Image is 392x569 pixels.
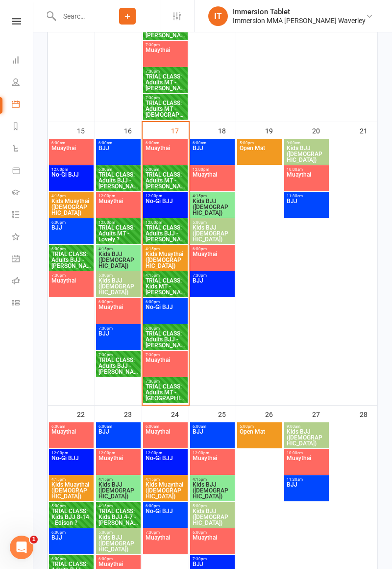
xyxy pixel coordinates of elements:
span: 7:30pm [145,379,186,384]
span: 6:00pm [98,557,139,561]
span: 5:00pm [192,504,233,508]
span: Muaythai [51,145,92,163]
div: 24 [171,406,189,422]
span: 5:00pm [239,424,280,429]
span: Muaythai [51,429,92,446]
span: TRIAL CLASS: Kids MT - [PERSON_NAME] ? [145,278,186,295]
span: 5:00pm [98,273,139,278]
input: Search... [56,9,94,23]
span: Muaythai [145,145,186,163]
span: Muaythai [286,455,327,473]
span: 12:00pm [192,167,233,172]
span: 6:00am [145,141,186,145]
span: TRIAL CLASS: Kids BJJ 4-7 - [PERSON_NAME] [98,508,139,526]
span: Muaythai [98,304,139,322]
div: 26 [265,406,283,422]
span: Muaythai [192,172,233,189]
div: 21 [360,122,377,138]
div: 27 [312,406,330,422]
span: 4:15pm [145,273,186,278]
a: Class kiosk mode [12,293,34,315]
span: BJJ [98,331,139,348]
a: Calendar [12,94,34,116]
span: TRIAL CLASS: Adults MT - [GEOGRAPHIC_DATA] ? [145,384,186,401]
span: 6:00pm [51,220,92,225]
span: TRIAL CLASS: Adults MT - [PERSON_NAME] [145,172,186,189]
span: 5:00pm [239,141,280,145]
span: 4:15pm [192,477,233,482]
span: BJJ [192,278,233,295]
span: No-Gi BJJ [145,508,186,526]
span: TRIAL CLASS: Adults BJJ - [PERSON_NAME] [145,225,186,242]
span: Muaythai [145,535,186,552]
span: 10:00am [286,451,327,455]
div: 28 [360,406,377,422]
span: Kids BJJ ([DEMOGRAPHIC_DATA]) [192,225,233,242]
span: 4:15pm [145,477,186,482]
span: 6:00am [51,141,92,145]
span: 6:00pm [145,300,186,304]
span: Muaythai [286,172,327,189]
div: 25 [218,406,236,422]
span: 5:00pm [51,504,92,508]
span: 4:15pm [51,477,92,482]
span: 6:00am [98,167,139,172]
span: 6:00am [145,424,186,429]
span: BJJ [98,145,139,163]
span: 7:30pm [98,353,139,357]
a: Product Sales [12,160,34,182]
span: 6:00am [192,424,233,429]
span: 6:00pm [51,557,92,561]
span: 6:00pm [51,530,92,535]
span: BJJ [51,225,92,242]
span: 7:30pm [145,43,186,47]
span: Open Mat [239,145,280,163]
span: 6:00am [192,141,233,145]
span: TRIAL CLASS: Adults MT - Lovely ? [98,225,139,242]
span: Muaythai [51,278,92,295]
span: BJJ [192,429,233,446]
span: 12:00pm [145,194,186,198]
span: 9:00am [286,424,327,429]
span: 12:00pm [98,451,139,455]
span: Muaythai [192,251,233,269]
span: Kids Muaythai ([DEMOGRAPHIC_DATA]) [145,482,186,499]
span: BJJ [192,145,233,163]
span: 6:00pm [98,300,139,304]
span: 12:00pm [192,451,233,455]
span: 6:00pm [192,530,233,535]
span: 6:00pm [145,326,186,331]
span: 12:00pm [145,451,186,455]
span: 12:00pm [98,194,139,198]
span: 4:15pm [98,504,139,508]
span: Kids BJJ ([DEMOGRAPHIC_DATA]) [192,508,233,526]
span: TRIAL CLASS: Adults BJJ - [PERSON_NAME] [98,357,139,375]
div: 23 [124,406,142,422]
a: Roll call kiosk mode [12,271,34,293]
span: Muaythai [145,47,186,65]
div: 20 [312,122,330,138]
span: 11:30am [286,477,327,482]
span: BJJ [286,482,327,499]
div: IT [208,6,228,26]
span: 7:30pm [192,273,233,278]
span: 7:30pm [145,353,186,357]
span: Kids Muaythai ([DEMOGRAPHIC_DATA]) [145,251,186,269]
span: 6:00am [145,167,186,172]
a: Reports [12,116,34,138]
span: Muaythai [145,429,186,446]
span: Kids BJJ ([DEMOGRAPHIC_DATA]) [98,278,139,295]
span: BJJ [286,198,327,216]
span: 10:00am [286,167,327,172]
div: Immersion Tablet [233,7,366,16]
span: 1 [30,536,38,543]
span: Kids BJJ ([DEMOGRAPHIC_DATA]) [286,145,327,163]
span: 12:00pm [98,220,139,225]
span: Open Mat [239,429,280,446]
span: 4:15pm [98,247,139,251]
span: No-Gi BJJ [145,304,186,322]
a: What's New [12,227,34,249]
span: 6:00am [98,424,139,429]
span: TRIAL CLASS: Kids BJJ 8-14 - Edison ? [51,508,92,526]
span: 7:30pm [145,69,186,74]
